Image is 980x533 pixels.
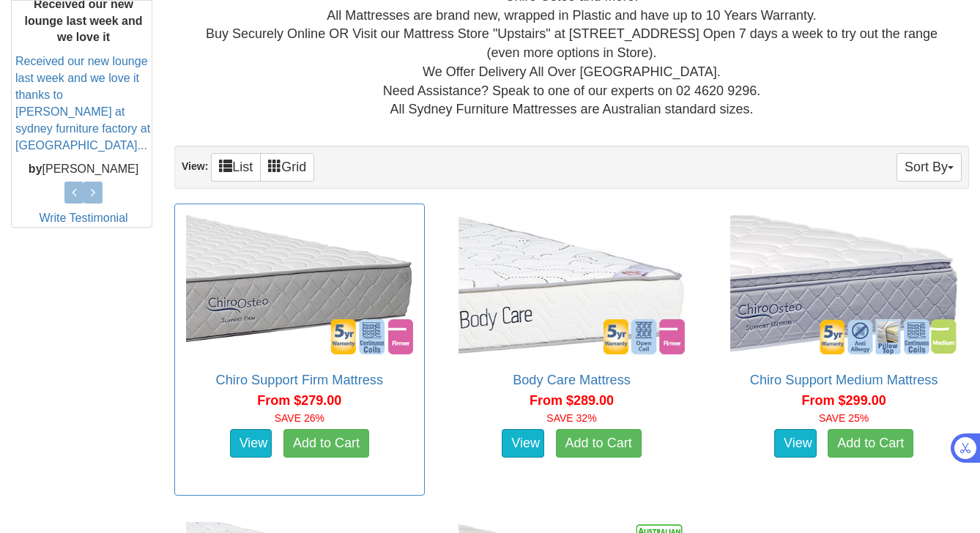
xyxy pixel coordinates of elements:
a: Add to Cart [283,429,369,458]
a: Write Testimonial [39,212,127,224]
font: SAVE 32% [546,412,596,424]
span: From $289.00 [530,393,614,408]
span: From $299.00 [802,393,886,408]
a: View [502,429,544,458]
a: Add to Cart [828,429,913,458]
a: Body Care Mattress [513,373,631,387]
img: Chiro Support Firm Mattress [182,212,417,358]
a: Add to Cart [556,429,642,458]
button: Sort By [897,153,962,182]
a: View [774,429,817,458]
a: List [211,153,261,182]
strong: View: [182,160,208,172]
img: Body Care Mattress [455,212,689,358]
a: Chiro Support Firm Mattress [216,373,383,387]
font: SAVE 25% [819,412,869,424]
a: Chiro Support Medium Mattress [750,373,938,387]
span: From $279.00 [257,393,341,408]
a: View [230,429,272,458]
b: by [29,163,42,175]
p: [PERSON_NAME] [15,161,152,178]
img: Chiro Support Medium Mattress [727,212,961,358]
font: SAVE 26% [275,412,324,424]
a: Grid [260,153,314,182]
a: Received our new lounge last week and we love it thanks to [PERSON_NAME] at sydney furniture fact... [15,55,150,151]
